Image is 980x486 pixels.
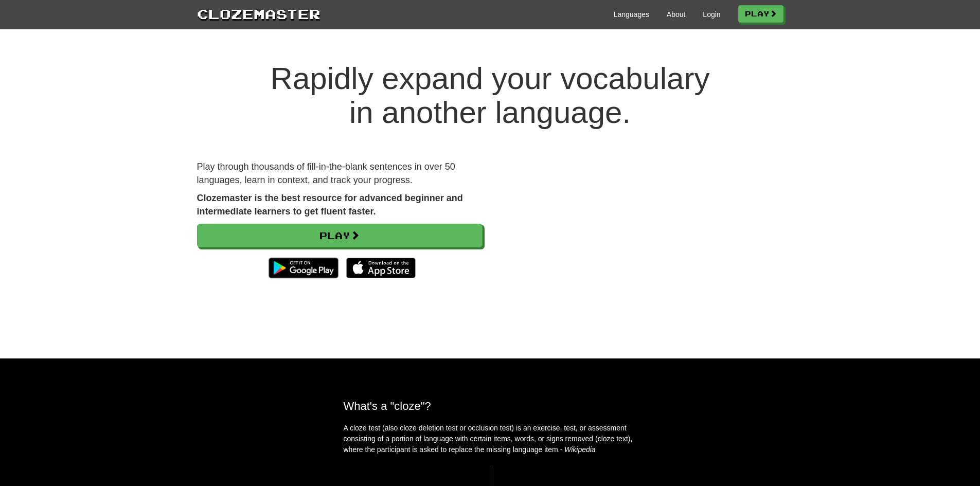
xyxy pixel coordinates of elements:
[703,9,720,20] a: Login
[667,9,686,20] a: About
[197,224,483,247] a: Play
[738,5,783,23] a: Play
[197,4,320,23] a: Clozemaster
[346,258,416,278] img: Download_on_the_App_Store_Badge_US-UK_135x40-25178aeef6eb6b83b96f5f2d004eda3bffbb37122de64afbaef7...
[197,193,463,217] strong: Clozemaster is the best resource for advanced beginner and intermediate learners to get fluent fa...
[197,160,483,187] p: Play through thousands of fill-in-the-blank sentences in over 50 languages, learn in context, and...
[614,9,649,20] a: Languages
[344,423,637,455] p: A cloze test (also cloze deletion test or occlusion test) is an exercise, test, or assessment con...
[263,253,343,283] img: Get it on Google Play
[560,445,596,454] em: - Wikipedia
[344,400,637,412] h2: What's a "cloze"?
